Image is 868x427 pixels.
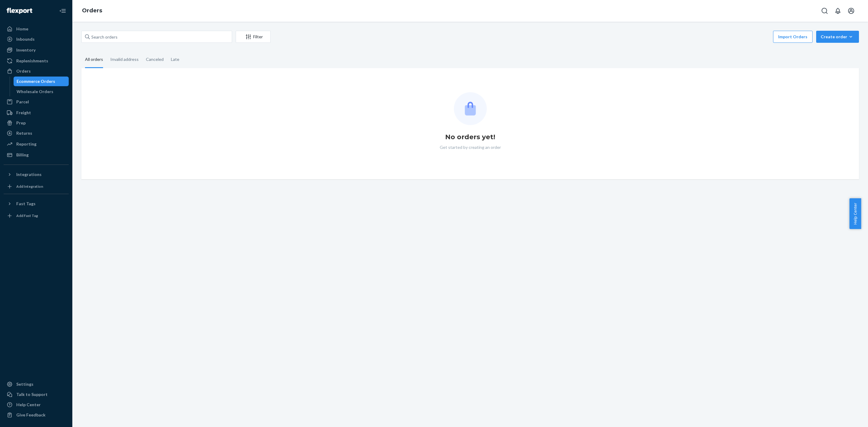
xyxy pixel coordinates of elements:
a: Returns [4,128,69,138]
p: Get started by creating an order [440,144,501,150]
a: Orders [82,7,102,14]
a: Wholesale Orders [14,87,69,96]
h1: No orders yet! [445,132,495,142]
div: Freight [16,110,31,116]
button: Create order [816,31,859,43]
div: Create order [821,34,854,40]
input: Search orders [81,31,232,43]
div: Canceled [146,52,164,67]
ol: breadcrumbs [77,2,107,20]
div: Add Integration [16,184,43,189]
a: Billing [4,150,69,160]
button: Filter [236,31,271,43]
button: Integrations [4,170,69,179]
div: Wholesale Orders [17,89,53,95]
a: Replenishments [4,56,69,66]
a: Ecommerce Orders [14,77,69,86]
button: Open Search Box [819,5,831,17]
a: Parcel [4,97,69,107]
a: Help Center [4,400,69,410]
div: Reporting [16,141,36,147]
img: Flexport logo [7,8,32,14]
div: Inventory [16,47,36,53]
div: Fast Tags [16,201,36,207]
a: Settings [4,379,69,389]
a: Freight [4,108,69,118]
a: Prep [4,118,69,128]
button: Open notifications [832,5,844,17]
a: Reporting [4,139,69,149]
a: Inventory [4,45,69,55]
button: Open account menu [845,5,857,17]
div: Prep [16,120,26,126]
a: Add Integration [4,182,69,191]
div: Integrations [16,171,42,177]
div: Settings [16,381,33,387]
div: Billing [16,152,29,158]
button: Fast Tags [4,199,69,209]
div: Talk to Support [16,391,48,397]
div: Returns [16,130,32,136]
div: Add Fast Tag [16,213,38,218]
div: Filter [236,34,270,40]
div: Late [171,52,179,67]
div: Parcel [16,99,29,105]
div: Inbounds [16,36,35,42]
button: Import Orders [773,31,813,43]
button: Help Center [849,198,861,229]
a: Home [4,24,69,34]
div: All orders [85,52,103,68]
div: Give Feedback [16,412,46,418]
button: Close Navigation [57,5,69,17]
button: Talk to Support [4,390,69,399]
span: Chat [13,4,26,10]
div: Replenishments [16,58,48,64]
button: Give Feedback [4,410,69,420]
img: Empty list [454,92,487,125]
div: Orders [16,68,31,74]
div: Help Center [16,402,41,408]
a: Orders [4,66,69,76]
div: Ecommerce Orders [17,78,55,84]
a: Add Fast Tag [4,211,69,221]
a: Inbounds [4,34,69,44]
div: Invalid address [110,52,139,67]
div: Home [16,26,28,32]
